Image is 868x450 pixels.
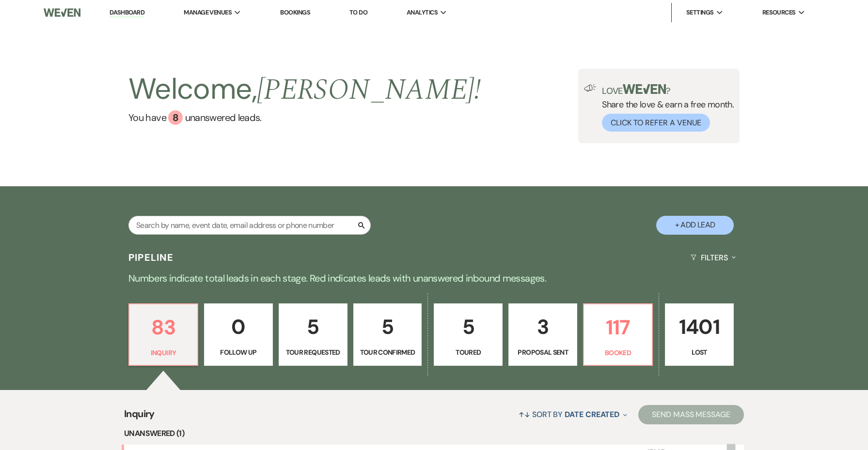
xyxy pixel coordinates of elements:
span: Manage Venues [184,8,232,17]
p: Tour Requested [285,347,341,358]
p: 83 [135,311,191,344]
a: 3Proposal Sent [508,303,577,366]
div: 8 [168,110,183,125]
img: loud-speaker-illustration.svg [584,84,596,92]
p: Love ? [602,84,734,95]
a: 0Follow Up [204,303,273,366]
a: Bookings [280,8,310,16]
input: Search by name, event date, email address or phone number [128,216,371,235]
a: 1401Lost [665,303,734,366]
a: 83Inquiry [128,303,198,366]
img: Weven Logo [44,2,80,23]
p: Follow Up [210,347,267,358]
a: Dashboard [110,8,144,17]
p: 117 [590,311,646,344]
button: + Add Lead [656,216,734,235]
p: 1401 [671,311,727,343]
a: 5Tour Requested [279,303,347,366]
span: ↑↓ [519,409,530,420]
a: 5Toured [434,303,503,366]
div: Share the love & earn a free month. [596,84,734,132]
p: 0 [210,311,267,343]
p: 5 [440,311,496,343]
span: Date Created [565,409,619,420]
span: Resources [762,8,796,17]
button: Sort By Date Created [515,402,631,427]
h2: Welcome, [128,69,481,110]
p: Booked [590,347,646,358]
p: Inquiry [135,347,191,358]
span: [PERSON_NAME] ! [257,68,481,112]
p: Toured [440,347,496,358]
p: Numbers indicate total leads in each stage. Red indicates leads with unanswered inbound messages. [85,270,783,286]
a: 5Tour Confirmed [353,303,422,366]
p: Tour Confirmed [360,347,416,358]
a: You have 8 unanswered leads. [128,110,481,125]
p: 5 [285,311,341,343]
a: 117Booked [583,303,653,366]
li: Unanswered (1) [124,427,744,440]
button: Click to Refer a Venue [602,114,710,132]
h3: Pipeline [128,251,174,264]
p: 3 [515,311,571,343]
p: Lost [671,347,727,358]
img: weven-logo-green.svg [623,84,666,94]
button: Filters [687,245,740,270]
p: 5 [360,311,416,343]
span: Analytics [407,8,438,17]
span: Inquiry [124,406,155,427]
button: Send Mass Message [638,405,744,424]
span: Settings [686,8,714,17]
p: Proposal Sent [515,347,571,358]
a: To Do [349,8,367,16]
